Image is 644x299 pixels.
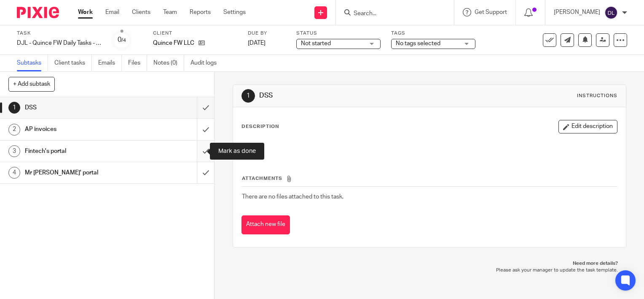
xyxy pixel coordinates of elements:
img: svg%3E [604,6,618,19]
div: 4 [8,167,20,179]
span: No tags selected [396,41,440,46]
span: Not started [301,41,331,46]
button: Attach new file [241,215,290,234]
div: Instructions [577,92,617,99]
img: Pixie [17,7,59,18]
button: Edit description [558,120,617,133]
div: 3 [8,145,20,157]
div: 2 [8,124,20,136]
a: Emails [98,55,122,71]
span: Get Support [475,9,507,15]
span: [DATE] [248,40,266,46]
p: [PERSON_NAME] [554,8,600,16]
a: Work [78,8,93,16]
h1: Fintech's portal [25,145,134,158]
div: 0 [118,35,126,45]
h1: Mr [PERSON_NAME]' portal [25,166,134,179]
a: Audit logs [191,55,223,71]
label: Due by [248,30,286,37]
a: Team [163,8,177,16]
h1: DSS [259,91,447,100]
h1: DSS [25,101,134,114]
span: Attachments [242,176,282,181]
a: Settings [223,8,246,16]
label: Client [153,30,237,37]
a: Client tasks [54,55,92,71]
label: Task [17,30,101,37]
label: Tags [391,30,475,37]
h1: AP invoices [25,123,134,136]
span: There are no files attached to this task. [242,194,343,200]
label: Status [296,30,381,37]
button: + Add subtask [8,77,55,91]
p: Quince FW LLC [153,39,194,47]
p: Need more details? [241,260,618,267]
div: DJL - Quince FW Daily Tasks - [DATE] [17,39,101,47]
p: Please ask your manager to update the task template. [241,267,618,274]
div: DJL - Quince FW Daily Tasks - Monday [17,39,101,47]
small: /4 [121,38,126,43]
a: Email [105,8,119,16]
a: Subtasks [17,55,48,71]
div: 1 [8,102,20,114]
a: Reports [190,8,211,16]
a: Notes (0) [153,55,184,71]
a: Files [128,55,147,71]
input: Search [353,10,429,18]
div: 1 [241,89,255,103]
a: Clients [132,8,150,16]
p: Description [241,123,279,130]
